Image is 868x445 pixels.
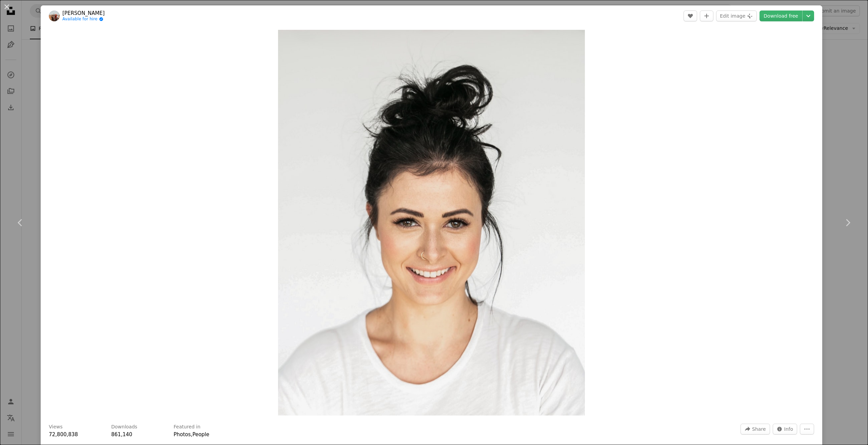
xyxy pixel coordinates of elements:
[752,424,766,434] span: Share
[278,30,585,416] button: Zoom in on this image
[111,431,132,438] span: 861,140
[174,424,200,430] h3: Featured in
[784,424,793,434] span: Info
[278,30,585,416] img: woman in white crew neck shirt smiling
[716,11,757,21] button: Edit image
[62,17,105,22] a: Available for hire
[192,431,209,438] a: People
[827,190,868,255] a: Next
[803,11,814,21] button: Choose download size
[700,11,713,21] button: Add to Collection
[800,424,814,434] button: More Actions
[111,424,137,430] h3: Downloads
[684,11,697,21] button: Like
[49,11,60,21] img: Go to Jake Nackos's profile
[49,431,78,438] span: 72,800,838
[174,431,191,438] a: Photos
[741,424,770,434] button: Share this image
[773,424,797,434] button: Stats about this image
[62,10,105,17] a: [PERSON_NAME]
[49,424,63,430] h3: Views
[759,11,802,21] a: Download free
[191,431,193,438] span: ,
